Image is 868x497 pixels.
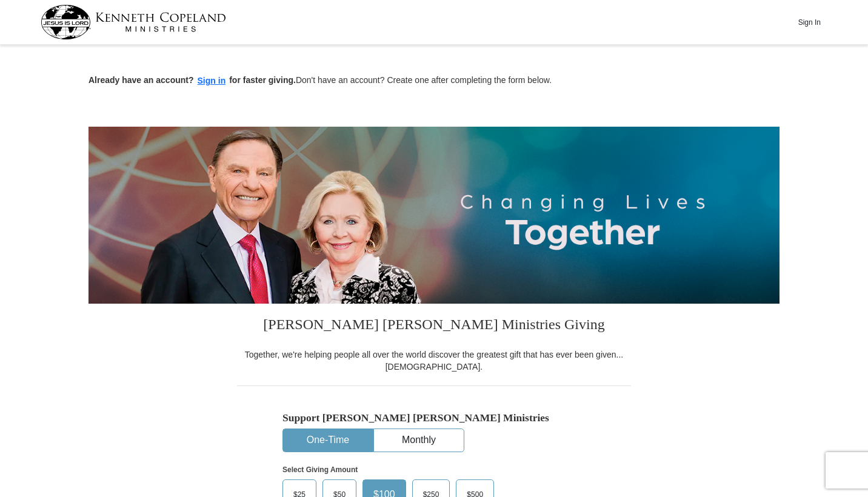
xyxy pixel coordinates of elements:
[282,412,586,424] h5: Support [PERSON_NAME] [PERSON_NAME] Ministries
[237,304,631,349] h3: [PERSON_NAME] [PERSON_NAME] Ministries Giving
[88,75,296,85] strong: Already have an account? for faster giving.
[283,429,373,452] button: One-Time
[791,13,827,32] button: Sign In
[282,465,358,474] strong: Select Giving Amount
[41,5,226,39] img: kcm-header-logo.svg
[194,74,230,88] button: Sign in
[237,349,631,373] div: Together, we're helping people all over the world discover the greatest gift that has ever been g...
[88,74,780,88] p: Don't have an account? Create one after completing the form below.
[374,429,464,452] button: Monthly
